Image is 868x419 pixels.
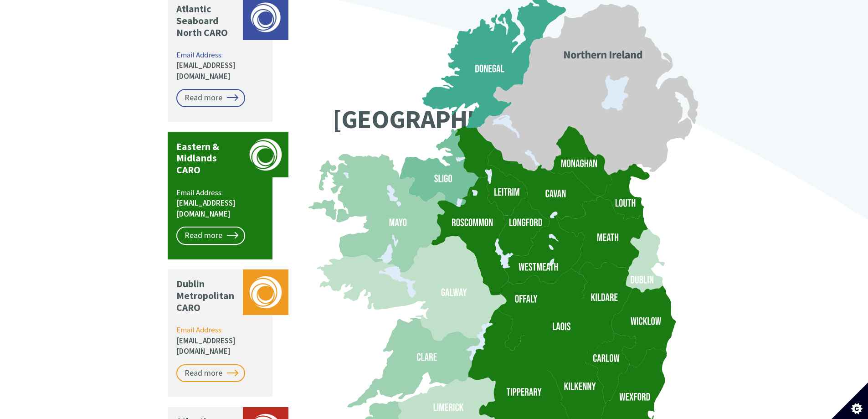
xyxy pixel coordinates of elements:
[832,383,868,419] button: Set cookie preferences
[333,103,566,135] text: [GEOGRAPHIC_DATA]
[176,89,245,107] a: Read more
[176,198,236,219] a: [EMAIL_ADDRESS][DOMAIN_NAME]
[176,278,238,314] p: Dublin Metropolitan CARO
[176,336,236,357] a: [EMAIL_ADDRESS][DOMAIN_NAME]
[176,50,265,82] p: Email Address:
[176,3,238,39] p: Atlantic Seaboard North CARO
[176,364,245,383] a: Read more
[176,227,245,245] a: Read more
[176,187,265,220] p: Email Address:
[176,141,238,176] p: Eastern & Midlands CARO
[176,325,265,357] p: Email Address:
[176,60,236,81] a: [EMAIL_ADDRESS][DOMAIN_NAME]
